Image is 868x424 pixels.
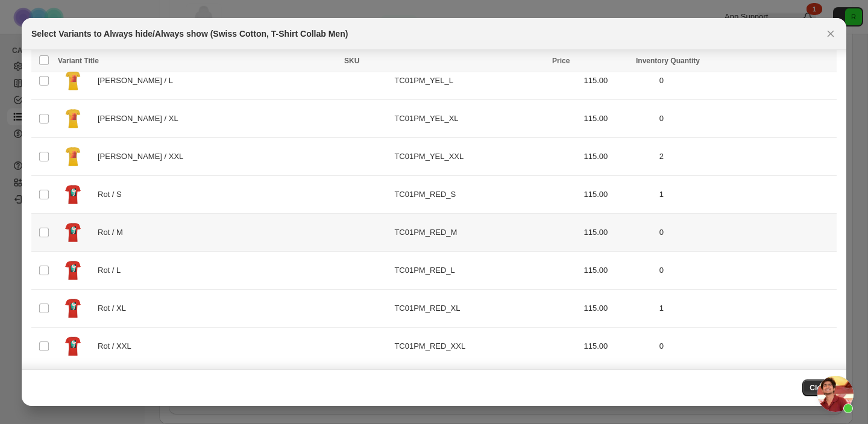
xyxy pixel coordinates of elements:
span: Inventory Quantity [636,57,700,65]
td: TC01PM_RED_XL [391,290,580,328]
td: 115.00 [580,328,656,366]
td: TC01PM_YEL_XXL [391,138,580,176]
span: SKU [344,57,359,65]
span: [PERSON_NAME] / XXL [98,151,190,163]
td: 115.00 [580,290,656,328]
img: Rotauf-swisscottoncollab-tshirt-men-yellow-front_0d742f07-2687-4d3c-ad6b-7591995d5b02.png [58,142,88,172]
span: Rot / L [98,264,127,276]
img: Rotauf-swisscottoncollab-tshirt-men-red-front_ca76423d-5d7b-41f3-ba32-71d08311ee56.png [58,255,88,285]
span: Close [810,383,829,393]
img: Rotauf-swisscottoncollab-tshirt-men-red-front_ca76423d-5d7b-41f3-ba32-71d08311ee56.png [58,179,88,210]
td: 1 [656,176,837,214]
td: 115.00 [580,62,656,100]
span: [PERSON_NAME] / XL [98,113,184,125]
td: 0 [656,328,837,366]
img: Rotauf-swisscottoncollab-tshirt-men-yellow-front_0d742f07-2687-4d3c-ad6b-7591995d5b02.png [58,66,88,96]
button: Close [822,25,839,42]
span: Rot / M [98,226,130,238]
td: 0 [656,214,837,252]
td: 1 [656,290,837,328]
h2: Select Variants to Always hide/Always show (Swiss Cotton, T-Shirt Collab Men) [31,28,348,40]
div: Chat öffnen [817,376,854,412]
span: Rot / XXL [98,340,137,352]
td: TC01PM_YEL_L [391,62,580,100]
span: Rot / XL [98,302,132,314]
td: 0 [656,62,837,100]
td: 0 [656,252,837,290]
img: Rotauf-swisscottoncollab-tshirt-men-red-front_ca76423d-5d7b-41f3-ba32-71d08311ee56.png [58,217,88,248]
td: TC01PM_RED_S [391,176,580,214]
td: TC01PM_YEL_XL [391,100,580,138]
td: TC01PM_RED_M [391,214,580,252]
td: 115.00 [580,214,656,252]
span: Rot / S [98,189,128,201]
td: TC01PM_RED_L [391,252,580,290]
button: Close [802,379,837,396]
td: 0 [656,100,837,138]
td: 115.00 [580,252,656,290]
td: 2 [656,138,837,176]
span: Variant Title [58,57,99,65]
td: 115.00 [580,176,656,214]
img: Rotauf-swisscottoncollab-tshirt-men-red-front_ca76423d-5d7b-41f3-ba32-71d08311ee56.png [58,293,88,323]
img: Rotauf-swisscottoncollab-tshirt-men-yellow-front_0d742f07-2687-4d3c-ad6b-7591995d5b02.png [58,104,88,134]
td: 115.00 [580,138,656,176]
img: Rotauf-swisscottoncollab-tshirt-men-red-front_ca76423d-5d7b-41f3-ba32-71d08311ee56.png [58,331,88,361]
td: TC01PM_RED_XXL [391,328,580,366]
span: [PERSON_NAME] / L [98,75,179,87]
td: 115.00 [580,100,656,138]
span: Price [552,57,570,65]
